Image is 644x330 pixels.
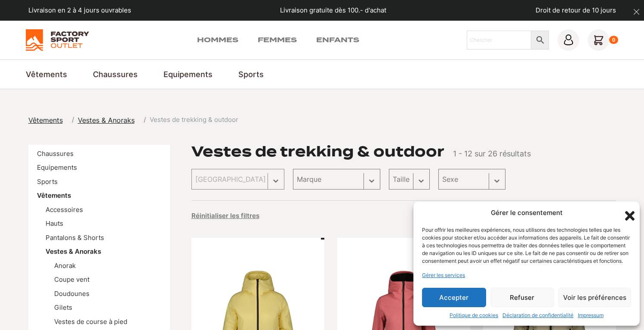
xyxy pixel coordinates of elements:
a: Hommes [197,35,238,45]
a: Equipements [37,163,77,171]
a: Déclaration de confidentialité [502,311,573,319]
a: Gérer les services [422,271,465,279]
span: Vestes de trekking & outdoor [150,115,238,125]
button: Accepter [422,288,486,307]
nav: breadcrumbs [28,115,238,125]
a: Enfants [316,35,359,45]
img: Factory Sport Outlet [26,29,89,51]
input: Chercher [467,31,532,50]
a: Vêtements [28,115,68,125]
a: Gilets [54,303,72,311]
a: Femmes [258,35,297,45]
a: Vestes & Anoraks [46,247,101,255]
a: Vestes de course à pied [54,318,127,326]
a: Doudounes [54,290,89,298]
button: Voir les préférences [558,288,631,307]
div: Pour offrir les meilleures expériences, nous utilisons des technologies telles que les cookies po... [422,226,630,265]
a: Chaussures [37,149,74,158]
p: Droit de retour de 10 jours [536,6,616,16]
p: Livraison gratuite dès 100.- d'achat [280,6,386,16]
span: Vêtements [28,116,63,125]
a: Anorak [54,262,76,270]
a: Vestes & Anoraks [78,115,140,125]
a: Sports [37,177,58,186]
p: Livraison en 2 à 4 jours ouvrables [28,6,131,16]
a: Accessoires [46,205,83,214]
span: Vestes & Anoraks [78,116,135,125]
a: Coupe vent [54,275,89,283]
h1: Vestes de trekking & outdoor [191,145,444,159]
div: Fermer la boîte de dialogue [622,209,631,217]
a: Politique de cookies [450,311,498,319]
a: Vêtements [37,191,71,199]
a: Chaussures [93,68,138,80]
a: Sports [238,68,264,80]
a: Pantalons & Shorts [46,233,104,242]
a: Impressum [578,311,604,319]
button: dismiss [629,4,644,19]
a: Hauts [46,219,63,227]
a: Equipements [163,68,213,80]
div: 0 [609,36,618,44]
a: Vêtements [26,68,67,80]
button: Refuser [490,288,555,307]
div: Gérer le consentement [491,208,563,218]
